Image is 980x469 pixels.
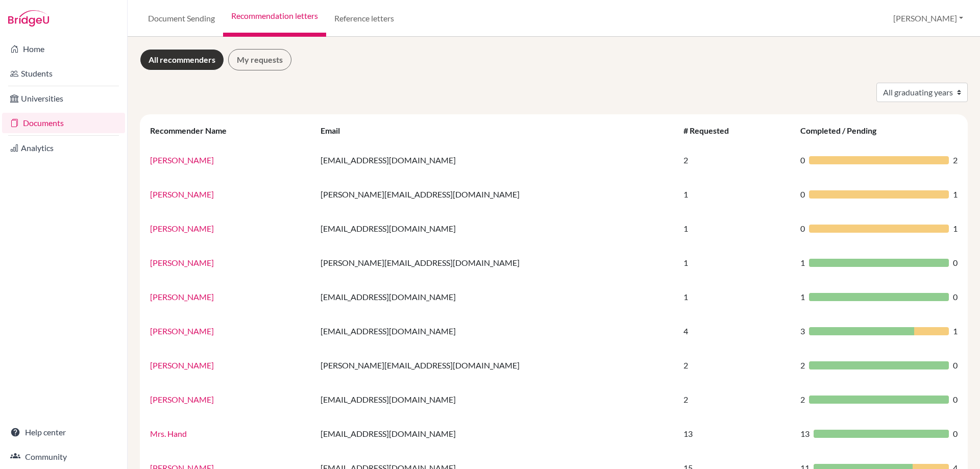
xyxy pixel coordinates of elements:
span: 0 [953,291,958,303]
a: [PERSON_NAME] [150,360,214,370]
td: [EMAIL_ADDRESS][DOMAIN_NAME] [314,211,678,245]
span: 2 [800,393,805,406]
a: [PERSON_NAME] [150,326,214,336]
a: [PERSON_NAME] [150,258,214,267]
td: [EMAIL_ADDRESS][DOMAIN_NAME] [314,382,678,416]
span: 2 [953,154,958,166]
td: [EMAIL_ADDRESS][DOMAIN_NAME] [314,143,678,177]
button: [PERSON_NAME] [889,9,968,28]
span: 1 [953,188,958,201]
a: [PERSON_NAME] [150,292,214,302]
a: Help center [2,422,125,442]
a: [PERSON_NAME] [150,224,214,233]
img: Bridge-U [8,10,49,27]
span: 13 [800,428,810,440]
td: 2 [677,382,794,416]
td: 1 [677,245,794,280]
span: 1 [800,257,805,269]
a: [PERSON_NAME] [150,189,214,199]
td: 13 [677,416,794,451]
td: [PERSON_NAME][EMAIL_ADDRESS][DOMAIN_NAME] [314,348,678,382]
td: 2 [677,348,794,382]
td: 1 [677,177,794,211]
span: 1 [953,325,958,337]
span: 1 [800,291,805,303]
span: 0 [953,393,958,406]
td: 1 [677,280,794,314]
a: Home [2,39,125,59]
span: 1 [953,223,958,235]
span: 2 [800,359,805,372]
a: [PERSON_NAME] [150,155,214,165]
span: 0 [800,154,805,166]
div: Completed / Pending [800,126,887,135]
div: Email [321,126,350,135]
span: 0 [800,223,805,235]
td: 4 [677,314,794,348]
td: [EMAIL_ADDRESS][DOMAIN_NAME] [314,314,678,348]
td: [EMAIL_ADDRESS][DOMAIN_NAME] [314,280,678,314]
a: Community [2,447,125,467]
span: 0 [953,359,958,372]
a: Mrs. Hand [150,429,187,438]
a: Universities [2,88,125,109]
span: 3 [800,325,805,337]
td: [EMAIL_ADDRESS][DOMAIN_NAME] [314,416,678,451]
a: My requests [228,49,291,70]
a: [PERSON_NAME] [150,394,214,404]
td: 2 [677,143,794,177]
div: Recommender Name [150,126,237,135]
span: 0 [800,188,805,201]
td: 1 [677,211,794,245]
a: All recommenders [140,49,224,70]
span: 0 [953,428,958,440]
div: # Requested [683,126,739,135]
a: Analytics [2,138,125,158]
a: Students [2,63,125,84]
td: [PERSON_NAME][EMAIL_ADDRESS][DOMAIN_NAME] [314,245,678,280]
td: [PERSON_NAME][EMAIL_ADDRESS][DOMAIN_NAME] [314,177,678,211]
a: Documents [2,113,125,133]
span: 0 [953,257,958,269]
